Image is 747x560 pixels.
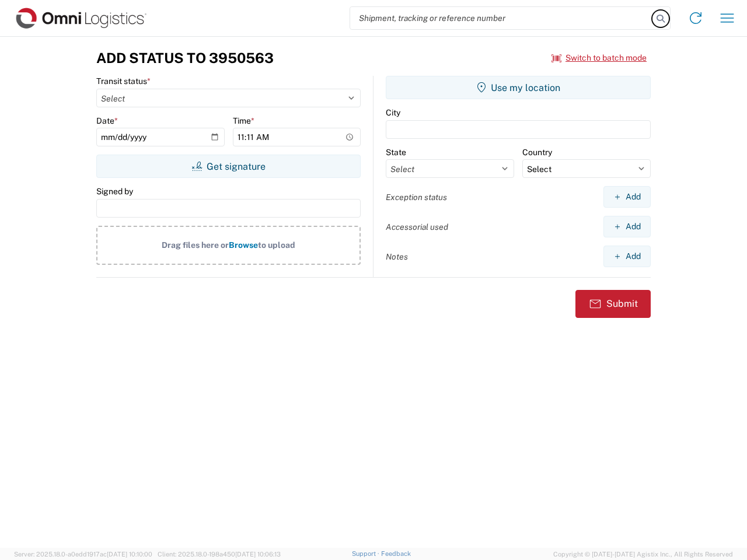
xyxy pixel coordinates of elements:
[603,186,651,208] button: Add
[553,549,733,559] span: Copyright © [DATE]-[DATE] Agistix Inc., All Rights Reserved
[96,155,361,178] button: Get signature
[107,551,152,558] span: [DATE] 10:10:00
[386,222,448,232] label: Accessorial used
[96,76,151,86] label: Transit status
[158,551,281,558] span: Client: 2025.18.0-198a450
[386,251,408,262] label: Notes
[551,48,647,68] button: Switch to batch mode
[386,147,406,157] label: State
[352,550,381,557] a: Support
[96,116,118,126] label: Date
[350,7,652,29] input: Shipment, tracking or reference number
[575,290,651,318] button: Submit
[386,107,400,118] label: City
[522,147,552,157] label: Country
[235,551,281,558] span: [DATE] 10:06:13
[96,50,274,66] h3: Add Status to 3950563
[96,186,133,197] label: Signed by
[233,116,254,126] label: Time
[386,192,447,202] label: Exception status
[386,76,651,99] button: Use my location
[229,240,258,250] span: Browse
[14,551,152,558] span: Server: 2025.18.0-a0edd1917ac
[162,240,229,250] span: Drag files here or
[381,550,411,557] a: Feedback
[258,240,295,250] span: to upload
[603,216,651,237] button: Add
[603,246,651,267] button: Add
